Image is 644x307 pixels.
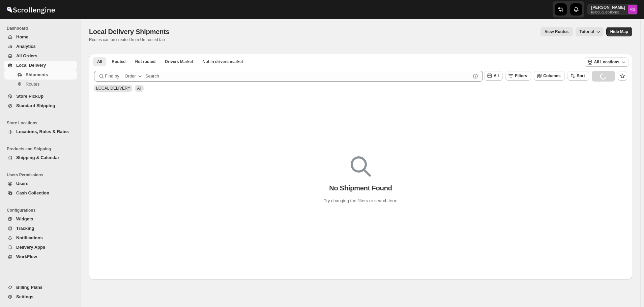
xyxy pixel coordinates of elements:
[505,71,531,81] button: Filters
[594,59,619,65] span: All Locations
[494,73,499,78] span: All
[5,1,56,18] img: ScrollEngine
[7,208,78,213] span: Configurations
[4,224,77,233] button: Tracking
[16,53,37,58] span: All Orders
[161,57,197,66] button: Claimable
[534,71,564,81] button: Columns
[630,7,636,11] text: MG
[96,86,130,91] span: LOCAL DELIVERY
[543,73,560,78] span: Columns
[16,216,33,221] span: Widgets
[329,184,392,192] p: No Shipment Found
[628,5,637,14] span: Melody Gluth
[4,292,77,302] button: Settings
[576,27,604,36] button: Tutorial
[580,29,594,34] span: Tutorial
[4,32,77,42] button: Home
[26,72,48,77] span: Shipments
[131,57,160,66] button: Unrouted
[540,27,573,36] button: view route
[4,153,77,162] button: Shipping & Calendar
[4,80,77,89] button: Routes
[16,34,28,39] span: Home
[16,94,43,99] span: Store PickUp
[89,37,172,42] p: Routes can be created from Un-routed tab
[591,10,625,14] p: le-bouquet-florist
[121,71,147,82] button: Order
[610,29,628,34] span: Hide Map
[105,73,119,80] span: Find by
[108,57,129,66] button: Routed
[4,179,77,188] button: Users
[203,59,243,64] span: Not in drivers market
[89,28,170,35] span: Local Delivery Shipments
[145,71,471,82] input: Search
[7,146,78,152] span: Products and Shipping
[4,283,77,292] button: Billing Plans
[16,44,36,49] span: Analytics
[4,252,77,262] button: WorkFlow
[16,103,55,108] span: Standard Shipping
[4,214,77,224] button: Widgets
[545,29,568,34] span: View Routes
[16,226,34,231] span: Tracking
[199,57,247,66] button: Un-claimable
[16,294,33,299] span: Settings
[577,73,585,78] span: Sort
[112,59,125,64] span: Routed
[4,127,77,136] button: Locations, Rules & Rates
[16,181,28,186] span: Users
[16,155,59,160] span: Shipping & Calendar
[16,63,46,68] span: Local Delivery
[97,59,102,64] span: All
[93,57,106,66] button: All
[16,190,49,195] span: Cash Collection
[567,71,589,81] button: Sort
[4,233,77,243] button: Notifications
[585,57,629,67] button: All Locations
[4,42,77,51] button: Analytics
[7,172,78,178] span: Users Permissions
[4,188,77,198] button: Cash Collection
[606,27,632,36] button: Map action label
[16,285,42,290] span: Billing Plans
[4,243,77,252] button: Delivery Apps
[26,82,39,87] span: Routes
[137,86,141,91] span: All
[4,51,77,61] button: All Orders
[16,129,69,134] span: Locations, Rules & Rates
[165,59,193,64] span: Drivers Market
[125,73,136,80] div: Order
[16,235,43,240] span: Notifications
[351,156,371,177] img: Empty search results
[4,70,77,80] button: Shipments
[484,71,503,81] button: All
[515,73,527,78] span: Filters
[7,26,78,31] span: Dashboard
[16,245,45,250] span: Delivery Apps
[591,5,625,10] p: [PERSON_NAME]
[135,59,156,64] span: Not routed
[16,254,37,259] span: WorkFlow
[7,120,78,126] span: Store Locations
[587,4,638,15] button: User menu
[324,197,397,204] p: Try changing the filters or search term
